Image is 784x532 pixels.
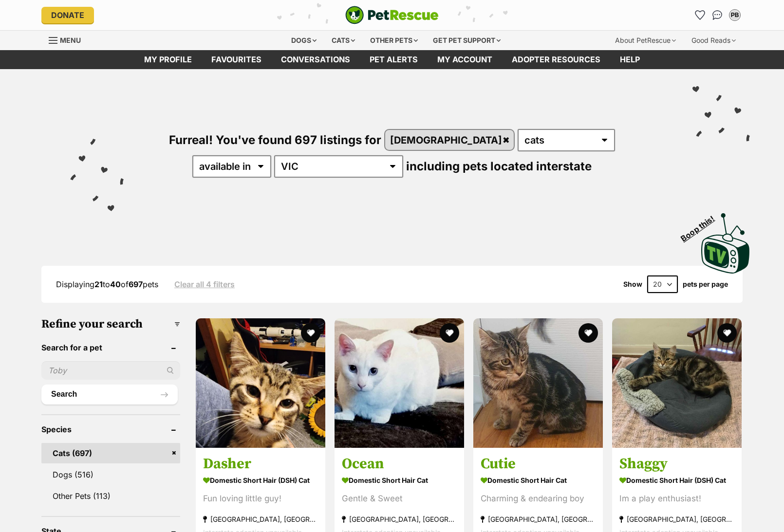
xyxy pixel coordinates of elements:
img: Ocean - Domestic Short Hair Cat [335,318,464,448]
strong: Domestic Short Hair (DSH) Cat [619,473,734,487]
a: Other Pets (113) [41,486,180,506]
a: Menu [49,31,88,48]
img: logo-cat-932fe2b9b8326f06289b0f2fb663e598f794de774fb13d1741a6617ecf9a85b4.svg [345,6,439,24]
a: conversations [271,50,360,69]
button: Search [41,385,178,404]
a: Conversations [709,7,725,23]
button: My account [727,7,743,23]
img: PetRescue TV logo [701,213,750,274]
a: Favourites [692,7,708,23]
a: Donate [41,7,94,23]
h3: Dasher [203,455,318,473]
strong: 21 [94,279,103,289]
div: Cats [325,31,362,50]
h3: Ocean [342,455,457,473]
a: Clear all 4 filters [174,280,235,289]
input: Toby [41,361,180,380]
button: favourite [579,323,598,343]
label: pets per page [683,280,728,288]
div: Good Reads [685,31,743,50]
strong: Domestic Short Hair Cat [481,473,596,487]
a: My profile [134,50,202,69]
a: Pet alerts [360,50,428,69]
div: Gentle & Sweet [342,492,457,505]
span: including pets located interstate [406,159,592,173]
div: Charming & endearing boy [481,492,596,505]
a: PetRescue [345,6,439,24]
a: Favourites [202,50,271,69]
div: About PetRescue [608,31,683,50]
strong: 697 [129,279,143,289]
a: Adopter resources [502,50,610,69]
ul: Account quick links [692,7,743,23]
div: Dogs [284,31,323,50]
button: favourite [301,323,320,343]
h3: Cutie [481,455,596,473]
div: Other pets [363,31,425,50]
strong: Domestic Short Hair Cat [342,473,457,487]
strong: Domestic Short Hair (DSH) Cat [203,473,318,487]
strong: [GEOGRAPHIC_DATA], [GEOGRAPHIC_DATA] [481,513,596,526]
strong: [GEOGRAPHIC_DATA], [GEOGRAPHIC_DATA] [342,513,457,526]
h3: Refine your search [41,317,180,331]
div: Im a play enthusiast! [619,492,734,505]
img: chat-41dd97257d64d25036548639549fe6c8038ab92f7586957e7f3b1b290dea8141.svg [712,10,723,20]
button: favourite [717,323,737,343]
a: Boop this! [701,204,750,275]
div: PB [730,10,740,20]
header: Search for a pet [41,343,180,352]
img: Cutie - Domestic Short Hair Cat [473,318,603,448]
a: Dogs (516) [41,464,180,485]
span: Furreal! You've found 697 listings for [169,133,381,147]
strong: [GEOGRAPHIC_DATA], [GEOGRAPHIC_DATA] [619,513,734,526]
button: favourite [440,323,459,343]
span: Boop this! [679,208,724,243]
span: Displaying to of pets [56,279,158,289]
span: Menu [60,36,81,44]
span: Show [623,280,642,288]
header: Species [41,425,180,434]
img: Shaggy - Domestic Short Hair (DSH) Cat [612,318,742,448]
h3: Shaggy [619,455,734,473]
a: [DEMOGRAPHIC_DATA] [385,130,514,150]
div: Get pet support [426,31,507,50]
img: Dasher - Domestic Short Hair (DSH) Cat [196,318,325,448]
a: Cats (697) [41,443,180,463]
div: Fun loving little guy! [203,492,318,505]
strong: [GEOGRAPHIC_DATA], [GEOGRAPHIC_DATA] [203,513,318,526]
a: My account [428,50,502,69]
a: Help [610,50,650,69]
strong: 40 [110,279,121,289]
